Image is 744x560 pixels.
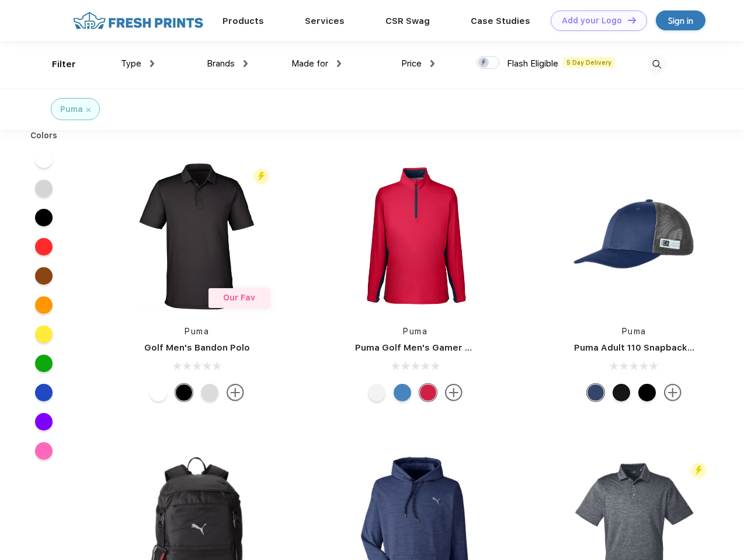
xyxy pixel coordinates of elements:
[647,55,666,74] img: desktop_search.svg
[394,384,411,401] div: Bright Cobalt
[368,384,385,401] div: Bright White
[52,58,76,71] div: Filter
[613,384,630,401] div: Pma Blk with Pma Blk
[69,10,207,31] img: fo%20logo%202.webp
[445,384,463,401] img: more.svg
[253,169,269,184] img: flash_active_toggle.svg
[201,384,218,401] div: High Rise
[119,159,274,314] img: func=resize&h=266
[244,60,248,67] img: dropdown.png
[150,384,167,401] div: Bright White
[622,327,646,336] a: Puma
[338,159,493,314] img: func=resize&h=266
[60,103,83,116] div: Puma
[385,16,430,26] a: CSR Swag
[656,10,705,30] a: Sign in
[175,384,193,401] div: Puma Black
[337,60,341,67] img: dropdown.png
[507,58,558,69] span: Flash Eligible
[150,60,154,67] img: dropdown.png
[22,129,67,142] div: Colors
[401,58,422,69] span: Price
[121,58,141,69] span: Type
[222,16,264,26] a: Products
[207,58,235,69] span: Brands
[587,384,604,401] div: Peacoat with Qut Shd
[691,463,707,478] img: flash_active_toggle.svg
[562,16,622,26] div: Add your Logo
[355,342,540,353] a: Puma Golf Men's Gamer Golf Quarter-Zip
[563,57,615,68] span: 5 Day Delivery
[227,384,244,401] img: more.svg
[403,327,427,336] a: Puma
[223,293,255,302] span: Our Fav
[419,384,437,401] div: Ski Patrol
[628,17,636,23] img: DT
[668,14,693,27] div: Sign in
[430,60,434,67] img: dropdown.png
[185,327,209,336] a: Puma
[144,342,250,353] a: Golf Men's Bandon Polo
[291,58,328,69] span: Made for
[557,159,712,314] img: func=resize&h=266
[664,384,682,401] img: more.svg
[638,384,656,401] div: Pma Blk Pma Blk
[86,108,91,112] img: filter_cancel.svg
[305,16,345,26] a: Services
